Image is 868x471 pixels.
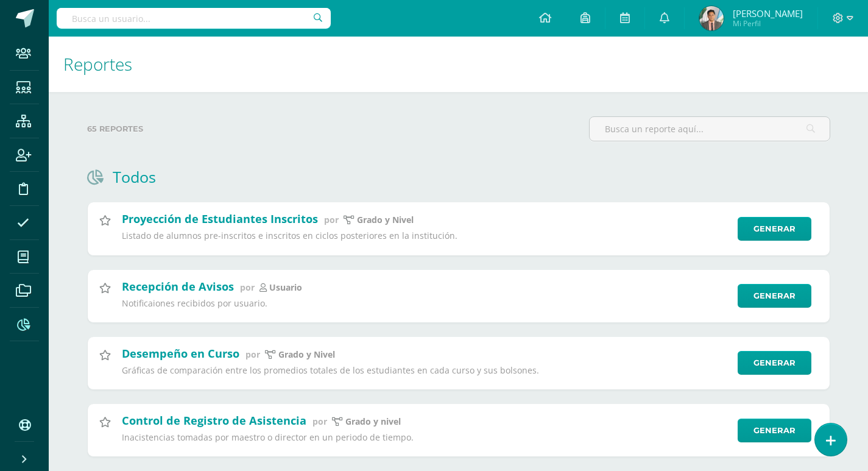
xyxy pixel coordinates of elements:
[122,279,234,294] h2: Recepción de Avisos
[122,365,730,376] p: Gráficas de comparación entre los promedios totales de los estudiantes en cada curso y sus bolsones.
[357,214,414,225] p: Grado y Nivel
[345,416,401,427] p: grado y nivel
[312,416,327,427] span: por
[113,166,156,187] h1: Todos
[122,432,730,443] p: Inacistencias tomadas por maestro o director en un periodo de tiempo.
[122,230,730,241] p: Listado de alumnos pre-inscritos e inscritos en ciclos posteriores en la institución.
[122,346,239,361] h2: Desempeño en Curso
[57,8,331,29] input: Busca un usuario...
[240,282,255,293] span: por
[245,349,260,360] span: por
[738,217,811,241] a: Generar
[324,214,339,225] span: por
[738,351,811,375] a: Generar
[122,413,306,428] h2: Control de Registro de Asistencia
[278,349,335,360] p: Grado y Nivel
[269,282,302,293] p: Usuario
[733,18,803,29] span: Mi Perfil
[63,52,132,76] span: Reportes
[733,7,803,19] span: [PERSON_NAME]
[699,6,724,30] img: 68712ac611bf39f738fa84918dce997e.png
[122,298,730,309] p: Notificaiones recibidos por usuario.
[738,419,811,442] a: Generar
[87,116,579,141] label: 65 reportes
[590,117,830,141] input: Busca un reporte aquí...
[738,284,811,308] a: Generar
[122,211,318,226] h2: Proyección de Estudiantes Inscritos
